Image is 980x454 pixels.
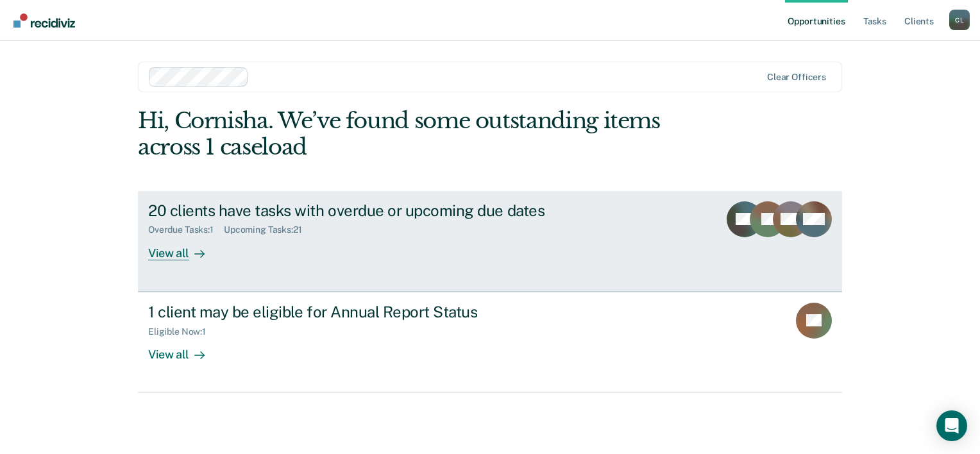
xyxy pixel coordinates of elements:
div: Clear officers [767,72,826,83]
a: 1 client may be eligible for Annual Report StatusEligible Now:1View all [138,292,842,393]
div: View all [148,235,220,260]
div: 1 client may be eligible for Annual Report Status [148,303,598,321]
div: Overdue Tasks : 1 [148,224,224,235]
div: View all [148,337,220,362]
div: Upcoming Tasks : 21 [224,224,312,235]
div: Eligible Now : 1 [148,326,216,337]
div: Hi, Cornisha. We’ve found some outstanding items across 1 caseload [138,108,701,160]
div: C L [949,10,970,30]
a: 20 clients have tasks with overdue or upcoming due datesOverdue Tasks:1Upcoming Tasks:21View all [138,191,842,292]
img: Recidiviz [13,13,75,28]
button: Profile dropdown button [949,10,970,30]
div: 20 clients have tasks with overdue or upcoming due dates [148,201,598,220]
div: Open Intercom Messenger [936,410,967,441]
